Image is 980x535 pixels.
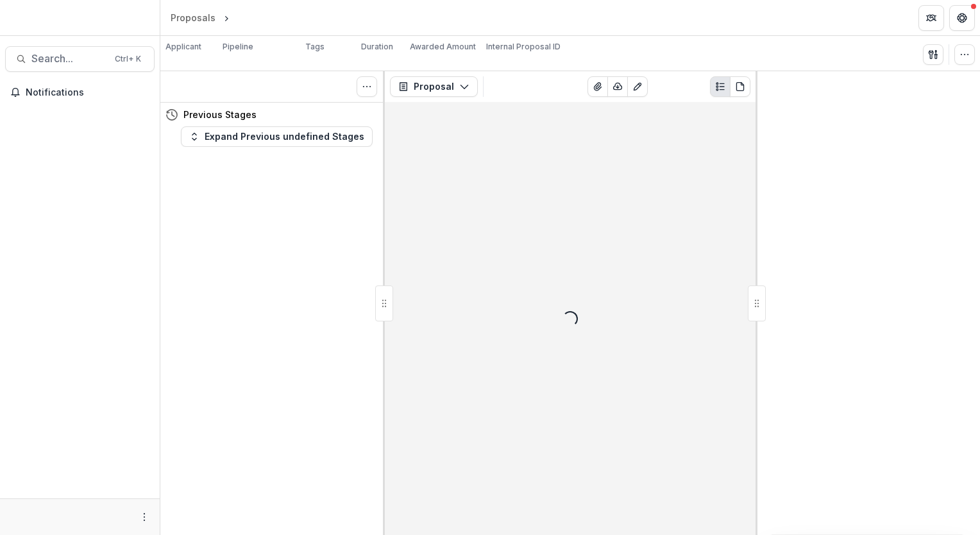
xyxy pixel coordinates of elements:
[5,46,155,72] button: Search...
[171,11,215,24] div: Proposals
[486,41,561,53] p: Internal Proposal ID
[710,76,731,97] button: Plaintext view
[390,76,478,97] button: Proposal
[26,87,149,98] span: Notifications
[5,82,155,103] button: Notifications
[730,76,750,97] button: PDF view
[165,8,221,27] a: Proposals
[31,53,107,65] span: Search...
[627,76,648,97] button: Edit as form
[357,76,377,97] button: Toggle View Cancelled Tasks
[165,8,287,27] nav: breadcrumb
[305,41,325,53] p: Tags
[112,52,144,66] div: Ctrl + K
[587,76,608,97] button: View Attached Files
[361,41,393,53] p: Duration
[949,5,975,31] button: Get Help
[410,41,476,53] p: Awarded Amount
[181,126,373,147] button: Expand Previous undefined Stages
[918,5,944,31] button: Partners
[183,108,257,121] h4: Previous Stages
[137,509,152,525] button: More
[165,41,201,53] p: Applicant
[223,41,253,53] p: Pipeline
